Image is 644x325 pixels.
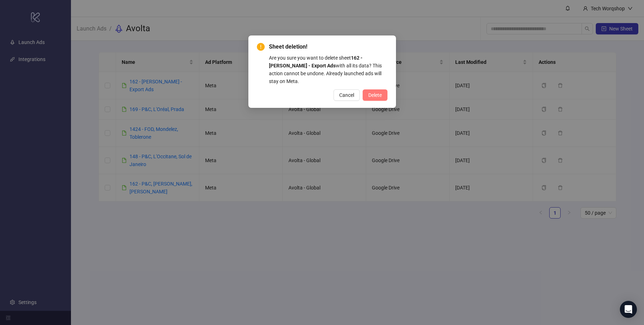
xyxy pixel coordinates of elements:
span: Delete [368,92,382,98]
button: Cancel [334,89,360,101]
span: exclamation-circle [257,43,265,51]
div: Are you sure you want to delete sheet with all its data? This action cannot be undone. Already la... [269,54,387,85]
span: Cancel [339,92,354,98]
button: Delete [363,89,387,101]
span: Sheet deletion! [269,43,387,51]
div: Open Intercom Messenger [620,301,637,318]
